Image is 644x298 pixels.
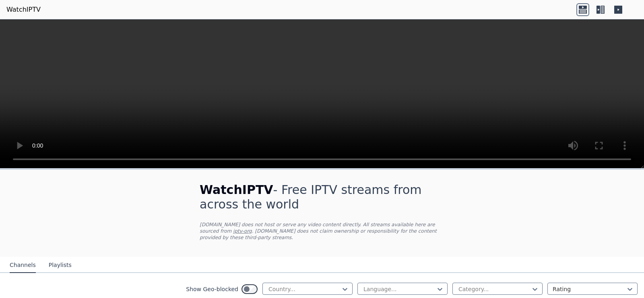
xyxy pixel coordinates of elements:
[200,183,273,197] span: WatchIPTV
[186,285,238,293] label: Show Geo-blocked
[200,221,444,241] p: [DOMAIN_NAME] does not host or serve any video content directly. All streams available here are s...
[6,5,41,15] a: WatchIPTV
[49,258,72,273] button: Playlists
[233,228,252,234] a: iptv-org
[200,183,444,212] h1: - Free IPTV streams from across the world
[10,258,36,273] button: Channels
